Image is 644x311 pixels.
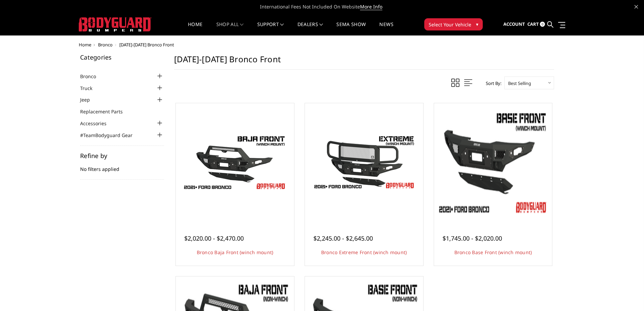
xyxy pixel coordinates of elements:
[80,73,104,80] a: Bronco
[336,22,366,35] a: SEMA Show
[80,85,101,92] a: Truck
[98,42,113,48] a: Bronco
[174,54,554,70] h1: [DATE]-[DATE] Bronco Front
[424,18,483,30] button: Select Your Vehicle
[80,54,164,60] h5: Categories
[184,234,244,242] span: $2,020.00 - $2,470.00
[503,15,525,34] a: Account
[321,249,407,256] a: Bronco Extreme Front (winch mount)
[313,234,373,242] span: $2,245.00 - $2,645.00
[429,21,471,28] span: Select Your Vehicle
[79,42,91,48] a: Home
[216,22,244,35] a: shop all
[454,249,532,256] a: Bronco Base Front (winch mount)
[360,3,382,10] a: More Info
[476,21,478,28] span: ▾
[80,132,141,139] a: #TeamBodyguard Gear
[80,108,131,115] a: Replacement Parts
[197,249,273,256] a: Bronco Baja Front (winch mount)
[257,22,284,35] a: Support
[527,15,545,34] a: Cart 0
[307,105,422,220] a: Bronco Extreme Front (winch mount) Bronco Extreme Front (winch mount)
[80,153,164,159] h5: Refine by
[177,105,292,220] a: Bodyguard Ford Bronco Bronco Baja Front (winch mount)
[503,21,525,27] span: Account
[436,105,551,220] a: Freedom Series - Bronco Base Front Bumper Bronco Base Front (winch mount)
[527,21,539,27] span: Cart
[379,22,393,35] a: News
[188,22,202,35] a: Home
[540,22,545,27] span: 0
[443,234,502,242] span: $1,745.00 - $2,020.00
[80,120,115,127] a: Accessories
[80,153,164,180] div: No filters applied
[79,17,151,31] img: BODYGUARD BUMPERS
[482,78,501,88] label: Sort By:
[80,96,98,103] a: Jeep
[119,42,174,48] span: [DATE]-[DATE] Bronco Front
[297,22,323,35] a: Dealers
